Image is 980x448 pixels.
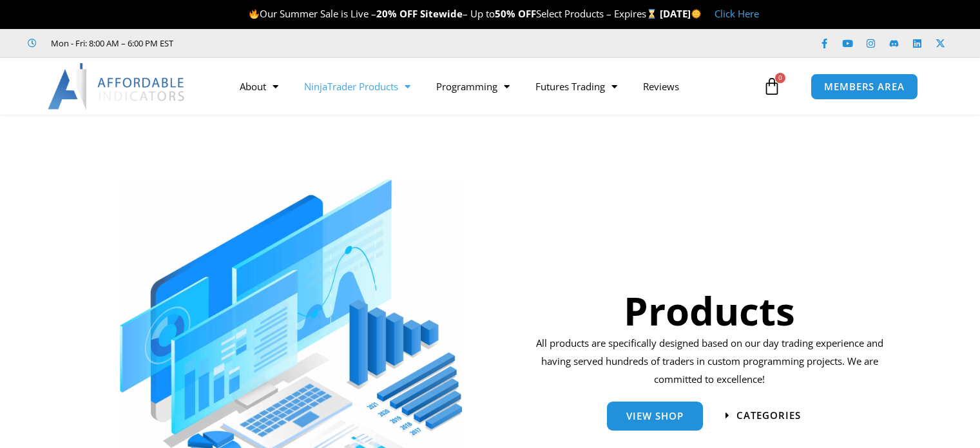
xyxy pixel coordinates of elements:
[725,411,801,420] a: categories
[227,72,760,101] nav: Menu
[420,7,463,20] strong: Sitewide
[715,7,759,20] a: Click Here
[660,7,702,20] strong: [DATE]
[775,73,785,83] span: 0
[48,35,173,51] span: Mon - Fri: 8:00 AM – 6:00 PM EST
[736,411,801,420] span: categories
[532,335,888,389] p: All products are specifically designed based on our day trading experience and having served hund...
[249,9,259,19] img: 🔥
[824,82,905,92] span: MEMBERS AREA
[191,37,385,50] iframe: Customer reviews powered by Trustpilot
[291,72,423,101] a: NinjaTrader Products
[48,63,186,110] img: LogoAI | Affordable Indicators – NinjaTrader
[523,72,630,101] a: Futures Trading
[607,402,703,431] a: View Shop
[626,411,684,421] span: View Shop
[423,72,523,101] a: Programming
[532,284,888,338] h1: Products
[630,72,692,101] a: Reviews
[691,9,701,19] img: 🌞
[249,7,660,20] span: Our Summer Sale is Live – – Up to Select Products – Expires
[227,72,291,101] a: About
[744,68,800,105] a: 0
[811,73,918,100] a: MEMBERS AREA
[647,9,657,19] img: ⌛
[495,7,536,20] strong: 50% OFF
[376,7,418,20] strong: 20% OFF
